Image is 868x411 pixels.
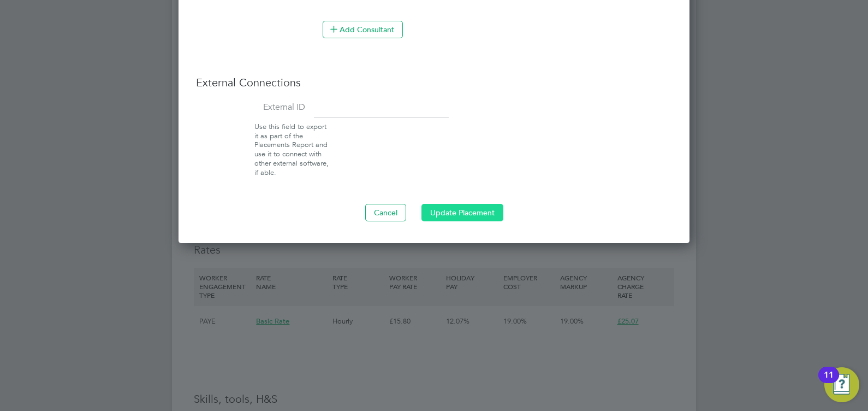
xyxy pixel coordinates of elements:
[196,102,305,113] label: External ID
[323,21,403,38] button: Add Consultant
[824,375,834,389] div: 11
[421,204,503,221] button: Update Placement
[824,367,859,402] button: Open Resource Center, 11 new notifications
[365,204,406,221] button: Cancel
[196,75,672,90] h3: External Connections
[254,122,329,177] span: Use this field to export it as part of the Placements Report and use it to connect with other ext...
